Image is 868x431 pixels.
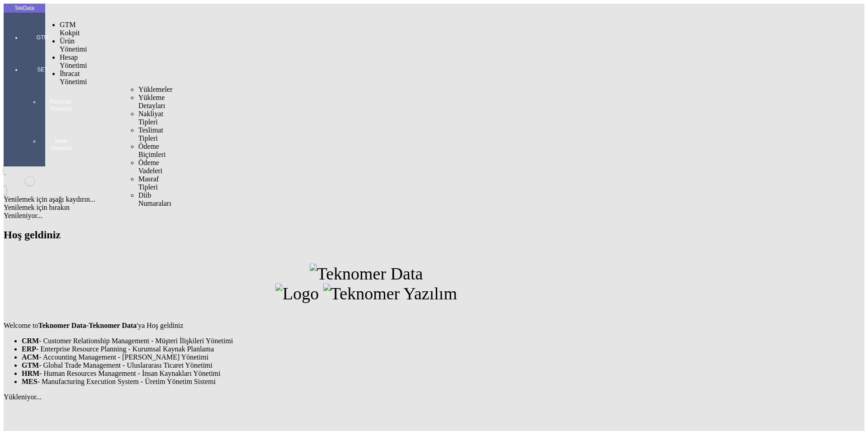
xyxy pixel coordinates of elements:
[4,229,729,241] h2: Hoş geldiniz
[138,94,165,109] span: Yükleme Detayları
[323,284,457,303] img: Teknomer Yazılım
[4,322,729,330] p: Welcome to - 'ya Hoş geldiniz
[138,110,163,126] span: Nakliyat Tipleri
[22,378,729,386] li: - Manufacturing Execution System - Üretim Yönetim Sistemi
[22,369,39,377] strong: HRM
[138,126,163,142] span: Teslimat Tipleri
[22,369,729,378] li: - Human Resources Management - İnsan Kaynakları Yönetimi
[22,361,39,369] strong: GTM
[22,345,729,353] li: - Enterprise Resource Planning - Kurumsal Kaynak Planlama
[4,393,729,401] div: Yükleniyor...
[22,353,729,361] li: - Accounting Management - [PERSON_NAME] Yönetimi
[138,85,173,93] span: Yüklemeler
[4,212,729,220] div: Yenileniyor...
[60,37,87,53] span: Ürün Yönetimi
[4,204,729,212] div: Yenilemek için bırakın
[22,345,36,353] strong: ERP
[4,5,45,12] div: TekData
[60,70,87,85] span: İhracat Yönetimi
[22,353,39,361] strong: ACM
[22,337,729,345] li: - Customer Relationship Management - Müşteri İlişkileri Yönetimi
[60,53,87,69] span: Hesap Yönetimi
[275,284,319,303] img: Logo
[310,264,423,284] img: Teknomer Data
[138,142,165,158] span: Ödeme Biçimleri
[60,21,80,37] span: GTM Kokpit
[89,322,137,329] strong: Teknomer Data
[22,378,38,385] strong: MES
[4,195,729,204] div: Yenilemek için aşağı kaydırın...
[22,337,39,345] strong: CRM
[138,159,162,175] span: Ödeme Vadeleri
[138,191,171,207] span: Diib Numaraları
[29,66,56,73] span: SET
[38,322,86,329] strong: Teknomer Data
[138,175,159,191] span: Masraf Tipleri
[22,361,729,369] li: - Global Trade Management - Uluslararası Ticaret Yönetimi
